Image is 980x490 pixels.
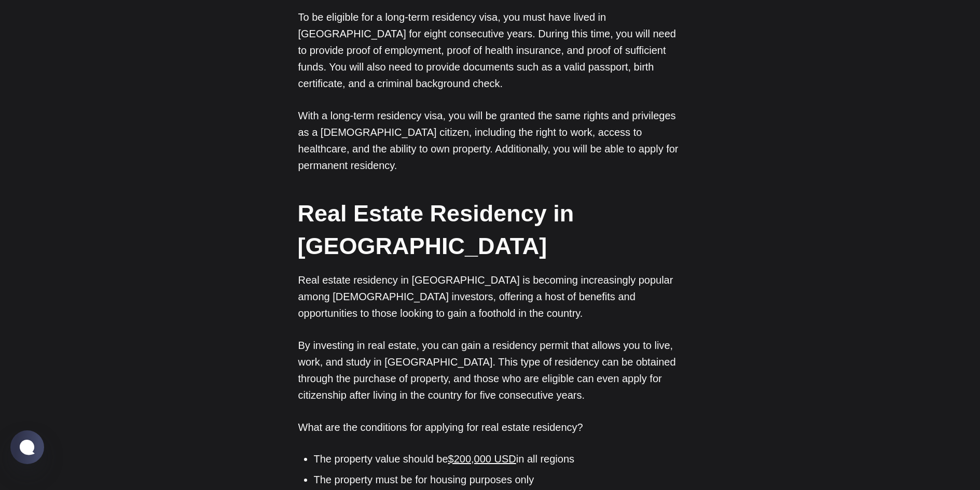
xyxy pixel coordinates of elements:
p: Real estate residency in [GEOGRAPHIC_DATA] is becoming increasingly popular among [DEMOGRAPHIC_DA... [298,272,682,321]
p: To be eligible for a long-term residency visa, you must have lived in [GEOGRAPHIC_DATA] for eight... [298,9,682,92]
h2: Real Estate Residency in [GEOGRAPHIC_DATA] [298,197,682,262]
li: The property must be for housing purposes only [314,472,682,487]
p: What are the conditions for applying for real estate residency? [298,419,682,436]
a: $200,000 USD [448,453,516,465]
p: With a long-term residency visa, you will be granted the same rights and privileges as a [DEMOGRA... [298,107,682,174]
li: The property value should be in all regions [314,451,682,467]
p: By investing in real estate, you can gain a residency permit that allows you to live, work, and s... [298,337,682,403]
